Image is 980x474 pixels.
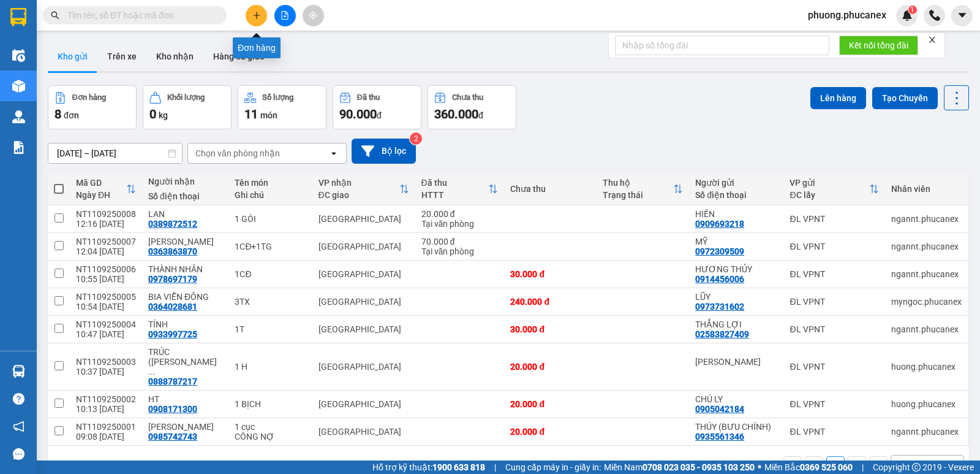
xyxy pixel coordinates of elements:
button: Đơn hàng8đơn [48,85,137,129]
div: 0973731602 [695,302,744,312]
button: Hàng đã giao [203,42,274,71]
button: Kết nối tổng đài [839,36,918,55]
div: ĐL VPNT [790,269,879,279]
span: question-circle [13,393,24,405]
div: Mã GD [76,178,126,188]
div: Đã thu [357,93,380,102]
button: Kho nhận [146,42,203,71]
div: Khối lượng [167,93,205,102]
div: HT [148,394,222,404]
div: 10 / trang [899,459,937,472]
div: 0905042184 [695,404,744,414]
div: CHÚ LY [695,394,777,404]
th: Toggle SortBy [783,173,885,205]
img: solution-icon [12,141,25,154]
span: ⚪️ [758,465,761,470]
div: huong.phucanex [891,399,962,409]
div: [GEOGRAPHIC_DATA] [318,269,409,279]
div: 1CĐ [235,269,306,279]
div: [GEOGRAPHIC_DATA] [318,362,409,372]
div: ĐL VPNT [790,324,879,334]
div: [GEOGRAPHIC_DATA] [318,297,409,307]
div: Ghi chú [235,190,306,200]
span: notification [13,421,24,432]
span: 90.000 [339,107,377,121]
div: ĐL VPNT [790,214,879,224]
span: aim [309,11,317,20]
div: 0909693218 [695,219,744,229]
div: [GEOGRAPHIC_DATA] [318,427,409,437]
div: Người gửi [695,178,777,188]
div: ĐL VPNT [790,362,879,372]
div: 10:37 [DATE] [76,367,136,377]
button: plus [246,5,267,26]
div: 1T [235,324,306,334]
button: Kho gửi [48,42,97,71]
div: 0888787217 [148,377,197,386]
div: HIỀN [695,209,777,219]
span: close [928,36,937,44]
button: Tạo Chuyến [872,87,938,109]
div: THÚY (BƯU CHÍNH) [695,422,777,432]
div: Tên món [235,178,306,188]
div: NT1109250008 [76,209,136,219]
div: 240.000 đ [510,297,590,307]
div: Đơn hàng [72,93,106,102]
div: 12:16 [DATE] [76,219,136,229]
div: 0364028681 [148,302,197,312]
div: 1 H [235,362,306,372]
div: Trạng thái [603,190,673,200]
div: 0389872512 [148,219,197,229]
div: Tại văn phòng [421,219,499,229]
img: logo-vxr [10,8,26,26]
span: đơn [64,110,79,120]
th: Toggle SortBy [415,173,505,205]
div: 0935561346 [695,432,744,442]
div: 0985742743 [148,432,197,442]
div: Thu hộ [603,178,673,188]
img: warehouse-icon [12,365,25,378]
div: 09:08 [DATE] [76,432,136,442]
span: Hỗ trợ kỹ thuật: [372,461,485,474]
div: 70.000 đ [421,237,499,247]
span: | [862,461,864,474]
div: ngannt.phucanex [891,269,962,279]
span: file-add [281,11,289,20]
button: Số lượng11món [238,85,326,129]
div: [GEOGRAPHIC_DATA] [318,324,409,334]
img: phone-icon [929,10,940,21]
div: VP nhận [318,178,399,188]
span: 0 [149,107,156,121]
span: 360.000 [434,107,478,121]
button: Khối lượng0kg [143,85,232,129]
div: Số lượng [262,93,293,102]
div: HTTT [421,190,489,200]
button: Đã thu90.000đ [333,85,421,129]
button: Lên hàng [810,87,866,109]
div: Người nhận [148,177,222,186]
div: ngannt.phucanex [891,427,962,437]
div: Chưa thu [510,184,590,194]
div: 10:55 [DATE] [76,274,136,284]
div: THANH TRẦN [148,237,222,247]
span: ... [148,367,156,377]
div: ĐC lấy [790,190,869,200]
button: caret-down [951,5,973,26]
div: LAN [148,209,222,219]
div: NT1109250006 [76,264,136,274]
div: NT1109250005 [76,292,136,302]
div: 30.000 đ [510,269,590,279]
div: 0914456006 [695,274,744,284]
div: TÍNH [148,319,222,329]
div: 10:54 [DATE] [76,302,136,312]
span: Miền Nam [604,461,755,474]
div: 1CĐ+1TG [235,242,306,251]
div: [GEOGRAPHIC_DATA] [318,242,409,251]
div: Ngày ĐH [76,190,126,200]
div: HỒNG ANH [148,422,222,432]
button: file-add [274,5,296,26]
span: copyright [912,463,921,472]
div: NT1109250001 [76,422,136,432]
button: Chưa thu360.000đ [428,85,516,129]
sup: 1 [908,6,917,14]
